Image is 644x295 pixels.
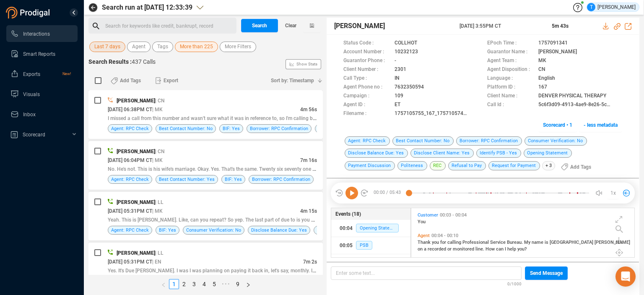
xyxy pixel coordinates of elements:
[300,208,317,214] span: 4m 15s
[108,259,152,265] span: [DATE] 05:31PM CT
[538,74,555,83] span: English
[108,107,152,112] span: [DATE] 06:38PM CT
[179,279,189,289] a: 2
[155,149,165,154] span: | CN
[453,246,475,252] span: monitored
[418,219,426,225] span: You
[487,39,534,48] span: EPoch Time :
[538,65,545,74] span: CN
[233,279,243,289] li: 9
[161,282,166,287] span: left
[335,210,361,218] span: Events (18)
[507,246,517,252] span: help
[10,65,71,82] a: ExportsNew!
[532,240,545,245] span: name
[538,83,547,92] span: 167
[356,241,372,250] span: PSB
[395,92,403,101] span: 109
[438,212,468,218] span: 00:03 - 00:04
[243,279,254,289] button: right
[343,57,390,65] span: Guarantor Phone :
[6,106,78,123] li: Inbox
[524,240,532,245] span: My
[158,279,169,289] li: Previous Page
[252,175,310,183] span: Borrower: RPC Confirmation
[88,141,323,190] div: [PERSON_NAME]| CN[DATE] 06:04PM CT| MK7m 16sNo. He's not. This is his wife's marriage. Okay. Yes....
[345,149,408,158] span: Disclose Balance Due: Yes
[223,125,240,133] span: BIF: Yes
[10,86,71,102] a: Visuals
[199,279,209,289] li: 4
[111,175,149,183] span: Agent: RPC Check
[517,246,527,252] span: you?
[392,136,454,146] span: Best Contact Number: No
[209,279,219,289] li: 5
[538,101,612,110] span: 5c6f3d09-4913-4ae9-8e26-5c13a088ac3c
[117,250,155,256] span: [PERSON_NAME]
[108,267,338,274] span: Yes. It's Due [PERSON_NAME]. I was I was planning on paying it back in, let's say, monthly. I got...
[23,31,50,37] span: Interactions
[157,42,168,52] span: Tags
[460,22,542,30] span: [DATE] 3:55PM CT
[243,279,254,289] li: Next Page
[108,115,326,121] span: I missed a call from this number and wasn't sure what it was in reference to, so I'm calling back. Y
[23,71,40,77] span: Exports
[251,226,307,234] span: Disclose Balance Due: Yes
[340,239,353,252] div: 00:05
[538,118,577,132] button: Scorecard • 1
[286,59,321,69] button: Show Stats
[343,83,390,92] span: Agent Phone no :
[117,199,155,205] span: [PERSON_NAME]
[415,210,634,257] div: grid
[219,279,233,289] li: Next 5 Pages
[331,254,410,271] button: 00:06Self Identify: Yes
[530,266,563,280] span: Send Message
[246,282,251,287] span: right
[395,83,424,92] span: 7632350594
[486,246,496,252] span: How
[538,39,568,48] span: 1757091341
[610,186,616,200] span: 1x
[424,246,428,252] span: a
[395,39,417,48] span: COLLHOT
[584,118,618,132] span: - less metadata
[550,240,595,245] span: [GEOGRAPHIC_DATA]
[490,240,507,245] span: Service
[111,226,149,234] span: Agent: RPC Check
[127,42,151,52] button: Agent
[428,246,447,252] span: recorded
[340,222,353,235] div: 00:04
[219,279,233,289] span: •••
[476,149,521,158] span: Identify PSB - Yes
[448,161,486,170] span: Refusal to Pay
[538,48,577,57] span: [PERSON_NAME]
[159,175,215,183] span: Best Contact Number: Yes
[430,233,460,238] span: 00:04 - 00:10
[607,187,619,199] button: 1x
[343,92,390,101] span: Campaign :
[543,118,572,132] span: Scorecard • 1
[343,101,390,110] span: Agent ID :
[556,160,596,174] button: Add Tags
[152,208,163,214] span: | MK
[6,86,78,102] li: Visuals
[180,42,213,52] span: More than 225
[189,279,199,289] li: 3
[233,279,242,289] a: 9
[150,74,183,87] button: Export
[296,14,317,115] span: Show Stats
[340,256,353,269] div: 00:06
[334,21,385,31] span: [PERSON_NAME]
[252,19,267,32] span: Search
[590,3,593,11] span: T
[23,91,40,97] span: Visuals
[343,65,390,74] span: Client Number :
[418,246,424,252] span: on
[542,161,555,170] span: + 3
[343,48,390,57] span: Account Number :
[190,279,199,289] a: 3
[94,42,120,52] span: Last 7 days
[89,42,125,52] button: Last 7 days
[545,240,550,245] span: is
[507,240,524,245] span: Bureau.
